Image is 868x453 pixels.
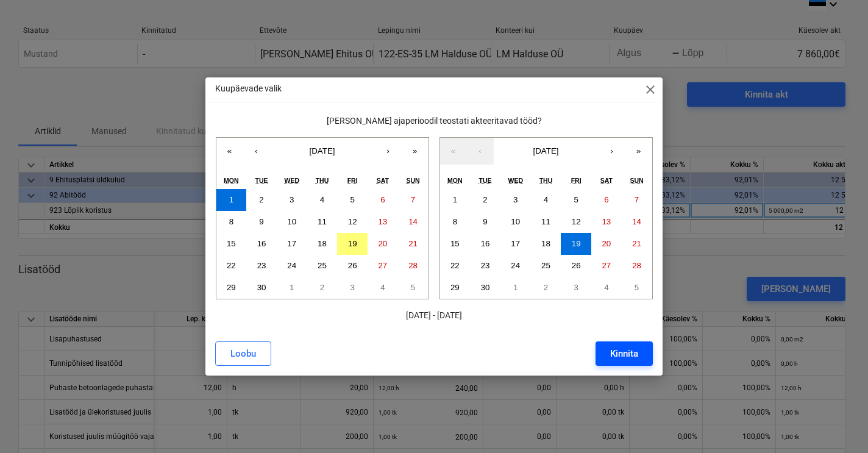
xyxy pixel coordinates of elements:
abbr: 14 September 2025 [408,217,418,226]
button: 21 September 2025 [398,233,429,255]
button: 9 September 2025 [470,211,500,233]
abbr: 1 October 2025 [290,283,294,292]
abbr: 16 September 2025 [257,239,266,248]
abbr: 30 September 2025 [257,283,266,292]
div: Kinnita [610,346,638,362]
button: » [625,138,652,165]
span: [DATE] [310,146,335,155]
abbr: 10 September 2025 [287,217,296,226]
abbr: 3 September 2025 [290,195,294,204]
button: 20 September 2025 [368,233,398,255]
button: 8 September 2025 [216,211,247,233]
abbr: Saturday [377,177,389,184]
abbr: 28 September 2025 [408,261,418,270]
abbr: 2 September 2025 [259,195,263,204]
button: 10 September 2025 [500,211,531,233]
abbr: 5 October 2025 [411,283,415,292]
abbr: 4 September 2025 [544,195,548,204]
abbr: 2 October 2025 [544,283,548,292]
abbr: 8 September 2025 [229,217,233,226]
abbr: 30 September 2025 [481,283,490,292]
abbr: 4 September 2025 [320,195,324,204]
button: 21 September 2025 [622,233,652,255]
abbr: Monday [447,177,463,184]
abbr: Friday [347,177,358,184]
button: 25 September 2025 [531,255,561,277]
button: 25 September 2025 [307,255,338,277]
button: 6 September 2025 [368,189,398,211]
button: 1 October 2025 [277,277,307,299]
abbr: 9 September 2025 [483,217,487,226]
button: 3 October 2025 [337,277,368,299]
abbr: 20 September 2025 [378,239,387,248]
button: 7 September 2025 [622,189,652,211]
button: 30 September 2025 [246,277,277,299]
abbr: 24 September 2025 [287,261,296,270]
button: ‹ [467,138,494,165]
button: 2 September 2025 [246,189,277,211]
p: Kuupäevade valik [215,82,282,95]
button: 24 September 2025 [277,255,307,277]
button: 23 September 2025 [246,255,277,277]
abbr: 22 September 2025 [227,261,236,270]
button: 28 September 2025 [398,255,429,277]
abbr: 20 September 2025 [602,239,611,248]
abbr: 8 September 2025 [453,217,457,226]
abbr: 9 September 2025 [259,217,263,226]
button: › [599,138,625,165]
button: 8 September 2025 [440,211,471,233]
button: 7 September 2025 [398,189,429,211]
abbr: 10 September 2025 [511,217,520,226]
abbr: Saturday [600,177,613,184]
p: [PERSON_NAME] ajaperioodil teostati akteeritavad tööd? [215,115,653,127]
button: 18 September 2025 [531,233,561,255]
button: 4 October 2025 [368,277,398,299]
abbr: 21 September 2025 [408,239,418,248]
button: 12 September 2025 [561,211,591,233]
abbr: 16 September 2025 [481,239,490,248]
button: 5 September 2025 [337,189,368,211]
abbr: 19 September 2025 [572,239,581,248]
button: 3 September 2025 [500,189,531,211]
button: 17 September 2025 [277,233,307,255]
button: 11 September 2025 [307,211,338,233]
button: 4 September 2025 [307,189,338,211]
button: 9 September 2025 [246,211,277,233]
abbr: 1 September 2025 [453,195,457,204]
button: Loobu [215,341,271,366]
button: 26 September 2025 [561,255,591,277]
abbr: Sunday [406,177,419,184]
div: Loobu [230,346,256,362]
abbr: 5 September 2025 [574,195,578,204]
abbr: Wednesday [508,177,524,184]
abbr: 29 September 2025 [227,283,236,292]
abbr: 12 September 2025 [572,217,581,226]
span: close [643,82,658,97]
abbr: 29 September 2025 [450,283,460,292]
button: 23 September 2025 [470,255,500,277]
abbr: 24 September 2025 [511,261,520,270]
button: 2 September 2025 [470,189,500,211]
abbr: 6 September 2025 [380,195,385,204]
button: 14 September 2025 [622,211,652,233]
abbr: 13 September 2025 [602,217,611,226]
abbr: 2 September 2025 [483,195,487,204]
abbr: 7 September 2025 [411,195,415,204]
abbr: 23 September 2025 [481,261,490,270]
button: 1 October 2025 [500,277,531,299]
abbr: 25 September 2025 [541,261,550,270]
abbr: Tuesday [479,177,492,184]
button: 28 September 2025 [622,255,652,277]
button: 6 September 2025 [591,189,622,211]
abbr: 7 September 2025 [635,195,639,204]
abbr: 3 October 2025 [574,283,578,292]
button: 4 October 2025 [591,277,622,299]
abbr: 4 October 2025 [380,283,385,292]
abbr: 22 September 2025 [450,261,460,270]
abbr: 5 October 2025 [635,283,639,292]
abbr: 27 September 2025 [378,261,387,270]
abbr: Thursday [316,177,329,184]
button: 18 September 2025 [307,233,338,255]
button: 19 September 2025 [561,233,591,255]
button: 1 September 2025 [440,189,471,211]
